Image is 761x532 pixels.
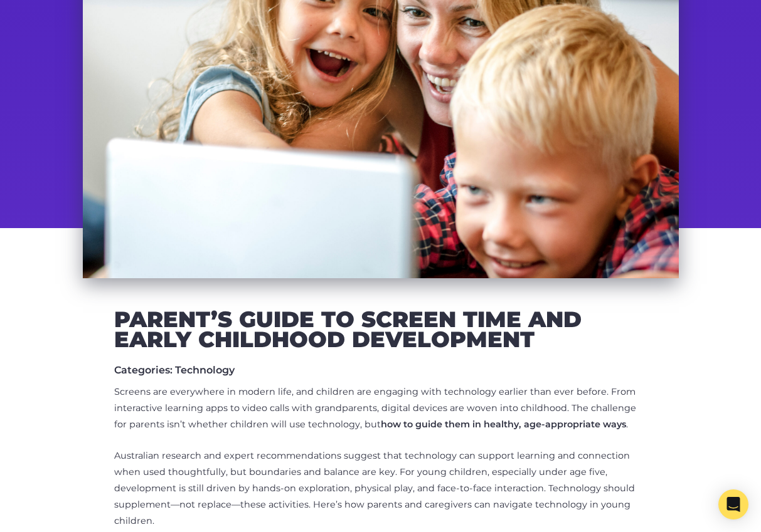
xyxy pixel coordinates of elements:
[718,489,748,519] div: Open Intercom Messenger
[114,364,647,376] h5: Categories: Technology
[114,448,647,529] p: Australian research and expert recommendations suggest that technology can support learning and c...
[381,419,626,430] strong: how to guide them in healthy, age-appropriate ways
[114,310,647,349] h2: Parent’s Guide to Screen Time and Early Childhood Development
[114,384,647,433] p: Screens are everywhere in modern life, and children are engaging with technology earlier than eve...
